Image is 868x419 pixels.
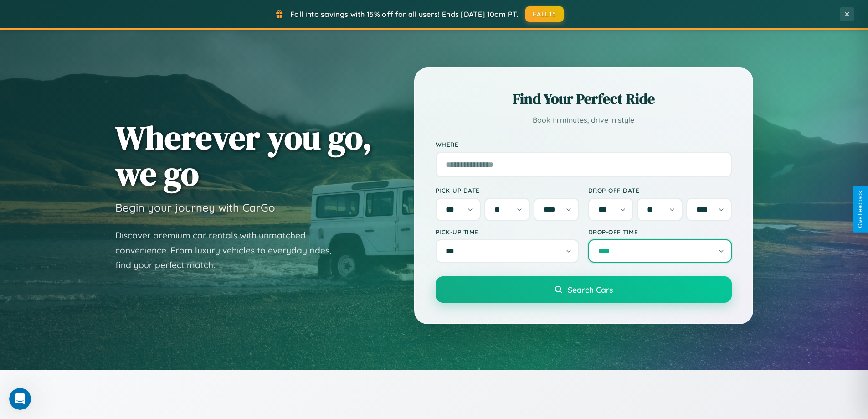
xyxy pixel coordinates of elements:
[436,228,579,236] label: Pick-up Time
[115,201,275,214] h3: Begin your journey with CarGo
[115,228,343,273] p: Discover premium car rentals with unmatched convenience. From luxury vehicles to everyday rides, ...
[568,285,613,295] span: Search Cars
[588,228,732,236] label: Drop-off Time
[436,114,732,127] p: Book in minutes, drive in style
[9,388,31,410] iframe: Intercom live chat
[290,10,519,19] span: Fall into savings with 15% off for all users! Ends [DATE] 10am PT.
[436,140,732,148] label: Where
[436,89,732,109] h2: Find Your Perfect Ride
[115,119,372,191] h1: Wherever you go, we go
[588,186,732,194] label: Drop-off Date
[857,191,863,228] div: Give Feedback
[436,276,732,303] button: Search Cars
[525,6,564,22] button: FALL15
[436,186,579,194] label: Pick-up Date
